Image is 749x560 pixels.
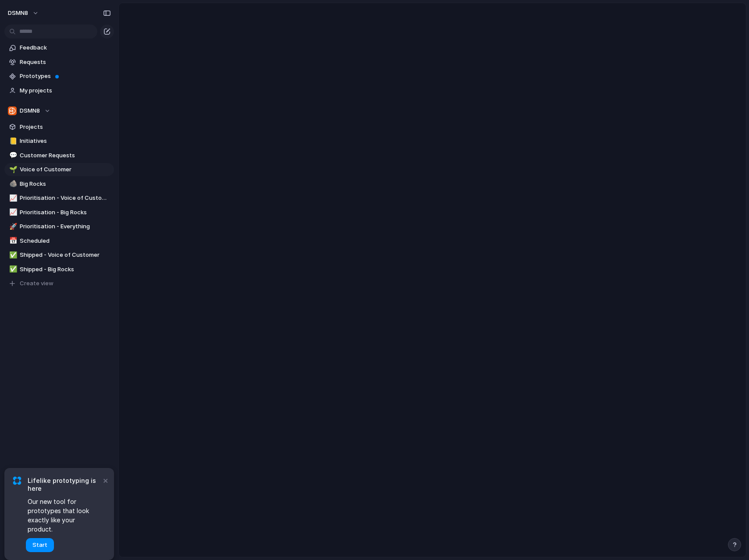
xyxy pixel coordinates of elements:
[100,475,111,486] button: Dismiss
[9,250,15,260] div: ✅
[20,251,111,259] span: Shipped - Voice of Customer
[28,497,101,534] span: Our new tool for prototypes that look exactly like your product.
[9,179,15,189] div: 🪨
[4,220,114,233] a: 🚀Prioritisation - Everything
[4,84,114,97] a: My projects
[8,180,17,188] button: 🪨
[20,222,111,231] span: Prioritisation - Everything
[32,541,47,549] span: Start
[20,279,53,288] span: Create view
[20,265,111,274] span: Shipped - Big Rocks
[8,137,17,145] button: 📒
[4,56,114,69] a: Requests
[26,538,54,552] button: Start
[4,149,114,162] a: 💬Customer Requests
[8,9,28,18] span: DSMN8
[4,121,114,134] a: Projects
[4,248,114,262] a: ✅Shipped - Voice of Customer
[9,193,15,203] div: 📈
[8,222,17,231] button: 🚀
[20,106,40,115] span: DSMN8
[8,265,17,274] button: ✅
[20,237,111,245] span: Scheduled
[20,165,111,174] span: Voice of Customer
[4,234,114,248] a: 📅Scheduled
[9,150,15,160] div: 💬
[20,86,111,95] span: My projects
[8,151,17,160] button: 💬
[4,177,114,191] a: 🪨Big Rocks
[4,6,43,20] button: DSMN8
[4,41,114,54] a: Feedback
[4,277,114,290] button: Create view
[4,263,114,276] a: ✅Shipped - Big Rocks
[9,165,15,175] div: 🌱
[9,136,15,146] div: 📒
[28,477,101,493] span: Lifelike prototyping is here
[20,58,111,67] span: Requests
[4,104,114,117] button: DSMN8
[9,222,15,232] div: 🚀
[4,191,114,205] a: 📈Prioritisation - Voice of Customer
[20,123,111,131] span: Projects
[4,135,114,148] a: 📒Initiatives
[8,208,17,217] button: 📈
[20,180,111,188] span: Big Rocks
[20,151,111,160] span: Customer Requests
[8,251,17,259] button: ✅
[20,137,111,145] span: Initiatives
[20,208,111,217] span: Prioritisation - Big Rocks
[4,206,114,219] a: 📈Prioritisation - Big Rocks
[9,236,15,246] div: 📅
[9,207,15,217] div: 📈
[8,165,17,174] button: 🌱
[8,237,17,245] button: 📅
[4,163,114,176] a: 🌱Voice of Customer
[20,72,111,81] span: Prototypes
[20,194,111,202] span: Prioritisation - Voice of Customer
[8,194,17,202] button: 📈
[20,43,111,52] span: Feedback
[4,70,114,83] a: Prototypes
[9,264,15,274] div: ✅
